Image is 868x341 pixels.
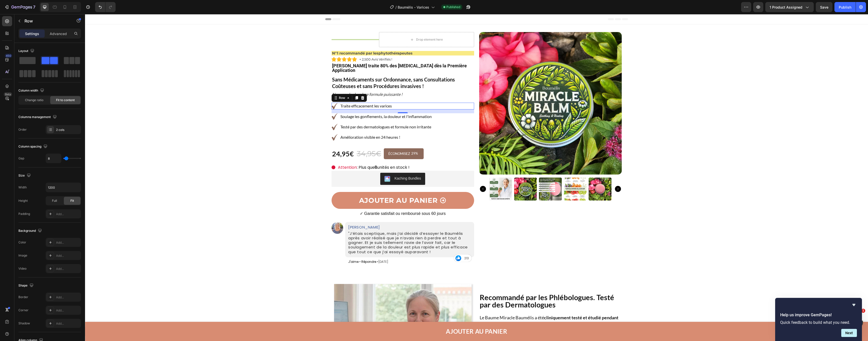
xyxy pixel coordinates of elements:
h2: Recommandé par les Phlébologues. Testé par des Dermatologues [394,279,537,295]
span: Fit to content [56,98,75,102]
img: gempages_569609225471263896-601d5fd0-90b2-49b2-8436-c5c449b64b24.png [247,151,250,155]
p: Row [24,18,67,24]
p: Amélioration visible en 24 heures ! [255,120,315,126]
span: Change ratio [25,98,43,102]
input: Auto [46,183,81,192]
img: gempages_569609225471263896-7e1734b5-2c74-40eb-b315-7e18959c4147.png [247,110,253,116]
button: Hide survey [851,302,857,308]
div: Video [18,266,26,271]
div: Publish [839,5,851,10]
div: Column spacing [18,143,48,150]
div: Image [18,253,27,258]
div: 24,95€ [247,136,269,144]
span: Full [52,198,57,203]
div: Size [18,172,32,179]
p: Settings [25,31,39,36]
div: Add... [56,267,80,271]
div: Kaching Bundles [309,162,336,167]
img: KachingBundles.png [299,162,305,168]
h2: Help us improve GemPages! [780,312,857,318]
p: [DATE] [263,246,320,249]
img: gempages_569609225471263896-ea846bb5-6eea-4518-84a6-5d112a222416.jpg [247,208,258,219]
div: Order [18,127,27,132]
span: / [395,5,397,10]
p: [PERSON_NAME] [263,211,386,215]
iframe: Design area [85,14,868,341]
p: 213 [379,243,385,246]
strong: phytothérapeutes [293,37,328,41]
button: Next question [841,329,857,337]
p: Soulage les gonflements, la douleur et l'inflammation [255,100,347,105]
span: Published [446,5,460,9]
i: Nouveau look, même formule puissante ! [247,78,317,82]
button: Publish [834,2,856,12]
div: Drop element here [331,23,358,27]
span: Baumélis - Varices [398,5,429,10]
p: Traite efficacement les varices [255,89,307,95]
button: Carousel Next Arrow [530,172,536,178]
div: Add... [56,212,80,216]
div: Gap [18,156,24,161]
div: AJOUTER AU PANIER [274,183,352,190]
div: Shadow [18,321,30,326]
p: + 2,500 Avis Vérifiés ! [274,44,307,47]
div: 2 cols [56,128,80,132]
img: gempages_569609225471263896-7e1734b5-2c74-40eb-b315-7e18959c4147.png [247,99,253,105]
button: AJOUTER AU PANIER [247,178,389,195]
div: ÉCONOMISEZ [303,137,326,143]
div: 34,95€ [271,135,297,144]
div: Padding [18,212,30,216]
p: Sans Médicaments sur Ordonnance, sans Consultations Coûteuses et sans Procédures invasives ! [247,62,389,75]
button: Kaching Bundles [295,159,340,171]
div: Add... [56,321,80,326]
div: Column width [18,87,45,94]
span: Save [820,5,828,9]
p: [PERSON_NAME] traite 80% des [MEDICAL_DATA] dès la Première Application [247,49,389,59]
div: Layout [18,48,35,54]
button: Save [816,2,832,12]
div: 450 [5,54,12,58]
div: Color [18,240,26,245]
div: Shape [18,282,35,289]
div: Border [18,295,28,299]
p: N°1 recommandé par les [247,37,389,41]
div: Row [253,81,261,86]
div: Background [18,228,43,234]
p: Advanced [50,31,67,36]
div: Beta [4,92,12,96]
button: Carousel Back Arrow [395,172,401,178]
strong: 8 [290,150,292,156]
div: 29% [326,137,333,142]
p: Testé par des dermatologues et formule non irritante [255,110,346,116]
div: Add... [56,295,80,300]
button: 1 product assigned [765,2,814,12]
img: gempages_569609225471263896-233ba316-80a8-43ab-abbd-09ea107058c7.png [247,43,272,47]
img: gempages_569609225471263896-7e1734b5-2c74-40eb-b315-7e18959c4147.png [247,89,253,95]
div: Corner [18,308,29,312]
span: ✓ Garantie satisfait ou remboursé sous 60 jours [275,197,361,202]
span: : Plus que unités en stock ! [272,150,324,156]
strong: cliniquement testé et étudié pendant plus de 10 ans [395,301,533,313]
strong: J'aime • Répondre • [263,245,293,250]
div: Add... [56,308,80,313]
span: 1 product assigned [770,5,802,10]
p: Attention [253,151,324,156]
div: Columns management [18,114,58,121]
div: Add... [56,253,80,258]
button: 7 [2,2,38,12]
img: gempages_569609225471263896-7e1734b5-2c74-40eb-b315-7e18959c4147.png [247,120,253,126]
input: Auto [46,154,61,163]
div: Help us improve GemPages! [780,302,857,337]
p: "J’étais sceptique, mais j’ai décidé d’essayer le Baumélis après avoir réalisé que je n’avais rie... [263,217,386,240]
p: AJOUTER AU PANIER [361,314,422,320]
div: Height [18,198,28,203]
p: 7 [33,4,35,10]
div: Add... [56,240,80,245]
p: Le Baume Miracle Baumélis a été , développé avec l’aide de chimistes et physiciens parmi les meil... [395,300,534,321]
div: Undo/Redo [95,2,116,12]
span: 1 [861,309,865,313]
div: Rich Text Editor. Editing area: main [247,196,389,203]
p: Quick feedback to build what you need. [780,320,857,325]
span: Fit [70,198,74,203]
div: Width [18,185,27,190]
